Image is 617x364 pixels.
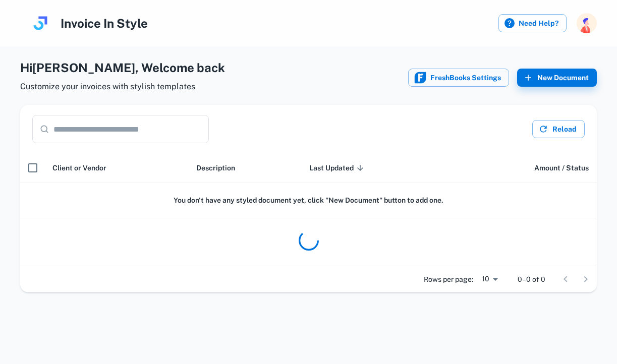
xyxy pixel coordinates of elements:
[498,14,567,32] label: Need Help?
[577,13,597,33] img: photoURL
[477,272,501,286] div: 10
[518,274,545,285] p: 0–0 of 0
[534,162,589,174] span: Amount / Status
[517,69,597,87] button: New Document
[408,69,509,87] button: FreshBooks iconFreshBooks Settings
[414,72,426,84] img: FreshBooks icon
[424,274,473,285] p: Rows per page:
[532,120,585,138] button: Reload
[20,58,225,77] h4: Hi [PERSON_NAME] , Welcome back
[20,153,597,266] div: scrollable content
[28,195,589,206] h6: You don't have any styled document yet, click "New Document" button to add one.
[20,81,225,93] span: Customize your invoices with stylish templates
[30,13,50,33] img: logo.svg
[61,14,148,32] h4: Invoice In Style
[52,162,106,174] span: Client or Vendor
[196,162,235,174] span: Description
[309,162,367,174] span: Last Updated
